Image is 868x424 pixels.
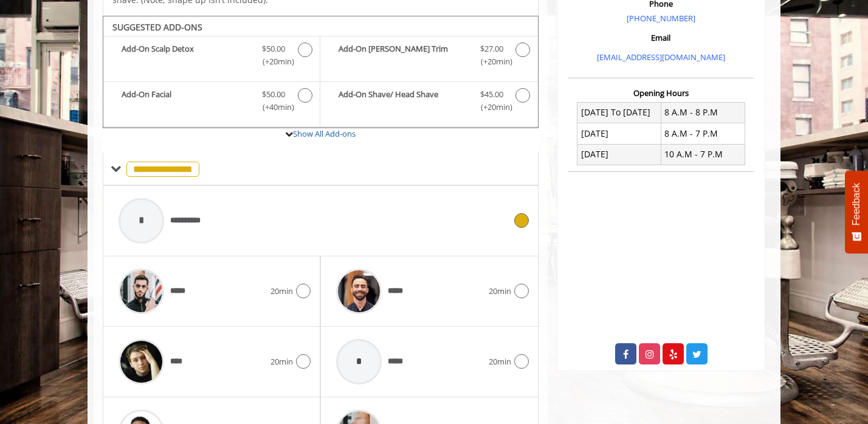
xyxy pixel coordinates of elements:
td: [DATE] [577,123,661,144]
label: Add-On Scalp Detox [109,43,314,71]
a: [EMAIL_ADDRESS][DOMAIN_NAME] [597,52,725,63]
span: $50.00 [262,43,285,55]
td: 8 A.M - 7 P.M [661,123,745,144]
div: Buzz Cut/Senior Cut Add-onS [103,16,539,129]
label: Add-On Shave/ Head Shave [326,88,531,117]
span: $50.00 [262,88,285,101]
span: (+20min ) [474,55,509,68]
h3: Email [571,33,751,42]
h3: Opening Hours [568,89,754,97]
b: Add-On Scalp Detox [122,43,250,68]
span: 20min [270,355,293,368]
span: 20min [270,285,293,298]
label: Add-On Facial [109,88,314,117]
span: Feedback [851,183,862,225]
span: 20min [489,285,511,298]
span: (+20min ) [256,55,292,68]
a: [PHONE_NUMBER] [627,13,695,24]
b: Add-On Shave/ Head Shave [339,88,467,114]
button: Feedback - Show survey [845,171,868,253]
td: [DATE] To [DATE] [577,102,661,123]
b: Add-On Facial [122,88,250,114]
b: SUGGESTED ADD-ONS [112,21,202,33]
td: [DATE] [577,144,661,165]
label: Add-On Beard Trim [326,43,531,71]
a: Show All Add-ons [293,128,356,139]
span: (+20min ) [474,101,509,114]
td: 10 A.M - 7 P.M [661,144,745,165]
span: (+40min ) [256,101,292,114]
span: 20min [489,355,511,368]
td: 8 A.M - 8 P.M [661,102,745,123]
span: $27.00 [480,43,503,55]
b: Add-On [PERSON_NAME] Trim [339,43,467,68]
span: $45.00 [480,88,503,101]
